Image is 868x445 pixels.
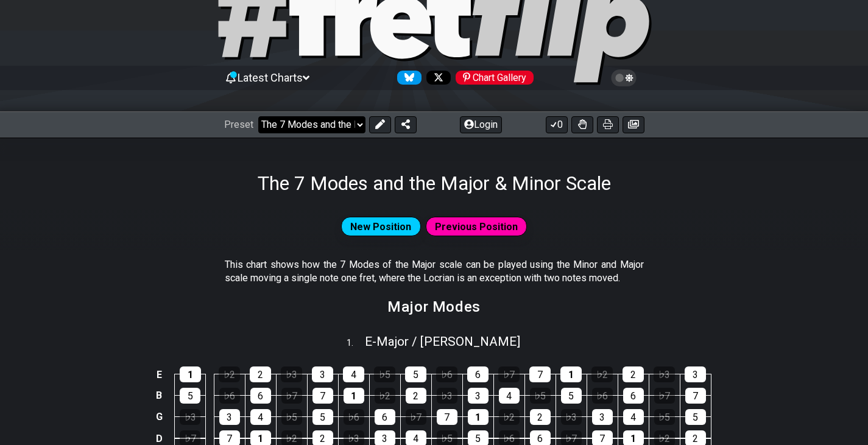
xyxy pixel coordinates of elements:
[685,366,706,382] div: 3
[225,258,644,286] p: This chart shows how the 7 Modes of the Major scale can be played using the Minor and Major scale...
[387,300,481,314] h2: Major Modes
[623,366,644,382] div: 2
[406,409,426,425] div: ♭7
[347,337,365,350] span: 1 .
[281,409,302,425] div: ♭5
[250,409,271,425] div: 4
[312,388,333,404] div: 7
[654,388,675,404] div: ♭7
[456,71,534,85] div: Chart Gallery
[180,388,200,404] div: 5
[546,116,568,133] button: 0
[623,116,644,133] button: Create image
[395,116,417,133] button: Share Preset
[436,366,457,382] div: ♭6
[406,388,426,404] div: 2
[654,366,675,382] div: ♭3
[468,409,489,425] div: 1
[281,366,302,382] div: ♭3
[591,366,613,382] div: ♭2
[498,366,520,382] div: ♭7
[623,388,644,404] div: 6
[405,366,426,382] div: 5
[437,409,457,425] div: 7
[597,116,619,133] button: Print
[561,388,582,404] div: 5
[250,366,271,382] div: 2
[623,409,644,425] div: 4
[530,388,551,404] div: ♭5
[375,388,395,404] div: ♭2
[350,218,411,236] span: New Position
[571,116,593,133] button: Toggle Dexterity for all fretkits
[592,409,613,425] div: 3
[180,366,201,382] div: 1
[561,409,582,425] div: ♭3
[180,409,200,425] div: ♭3
[499,409,520,425] div: ♭2
[375,409,395,425] div: 6
[258,116,365,133] select: Preset
[374,366,395,382] div: ♭5
[435,218,518,236] span: Previous Position
[617,72,631,83] span: Toggle light / dark theme
[312,366,333,382] div: 3
[344,409,364,425] div: ♭6
[343,366,364,382] div: 4
[152,385,166,406] td: B
[437,388,457,404] div: ♭3
[152,364,166,385] td: E
[467,366,489,382] div: 6
[468,388,489,404] div: 3
[219,409,240,425] div: 3
[451,71,534,85] a: #fretflip at Pinterest
[685,409,706,425] div: 5
[219,366,240,382] div: ♭2
[258,172,611,195] h1: The 7 Modes and the Major & Minor Scale
[219,388,240,404] div: ♭6
[238,71,303,84] span: Latest Charts
[365,334,520,349] span: E - Major / [PERSON_NAME]
[654,409,675,425] div: ♭5
[281,388,302,404] div: ♭7
[460,116,502,133] button: Login
[344,388,364,404] div: 1
[369,116,391,133] button: Edit Preset
[560,366,582,382] div: 1
[592,388,613,404] div: ♭6
[250,388,271,404] div: 6
[312,409,333,425] div: 5
[529,366,551,382] div: 7
[422,71,451,85] a: Follow #fretflip at X
[530,409,551,425] div: 2
[499,388,520,404] div: 4
[392,71,422,85] a: Follow #fretflip at Bluesky
[224,119,253,130] span: Preset
[685,388,706,404] div: 7
[152,406,166,427] td: G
